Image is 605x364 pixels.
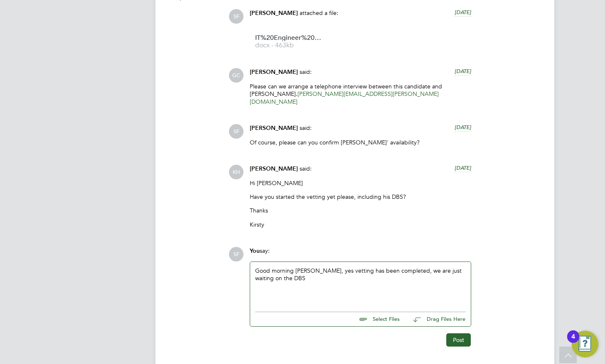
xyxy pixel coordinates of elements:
[446,333,471,347] button: Post
[255,267,466,303] div: Good morning [PERSON_NAME], yes vetting has been completed, we are just waiting on the DBS
[255,35,322,41] span: IT%20Engineer%20-%20Alom
[572,331,598,357] button: Open Resource Center, 4 new notifications
[229,9,243,24] span: SF
[300,124,312,132] span: said:
[229,165,243,179] span: KH
[255,35,322,49] a: IT%20Engineer%20-%20Alom docx - 463kb
[250,68,298,76] span: [PERSON_NAME]
[455,9,471,16] span: [DATE]
[250,221,471,228] p: Kirsty
[250,207,471,214] p: Thanks
[229,247,243,261] span: SF
[300,9,338,17] span: attached a file:
[406,311,466,328] button: Drag Files Here
[455,124,471,131] span: [DATE]
[250,179,471,187] p: Hi [PERSON_NAME]
[250,247,471,261] div: say:
[455,68,471,75] span: [DATE]
[571,337,575,347] div: 4
[250,165,298,172] span: [PERSON_NAME]
[250,90,439,105] a: [PERSON_NAME][EMAIL_ADDRESS][PERSON_NAME][DOMAIN_NAME]
[229,68,243,83] span: GC
[300,165,312,172] span: said:
[250,10,298,17] span: [PERSON_NAME]
[300,68,312,76] span: said:
[255,42,322,49] span: docx - 463kb
[250,247,260,254] span: You
[250,125,298,132] span: [PERSON_NAME]
[250,83,471,105] p: Please can we arrange a telephone interview between this candidate and [PERSON_NAME].
[455,164,471,171] span: [DATE]
[250,139,471,146] p: Of course, please can you confirm [PERSON_NAME]' availability?
[229,124,243,139] span: SF
[250,193,471,200] p: Have you started the vetting yet please, including his DBS?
